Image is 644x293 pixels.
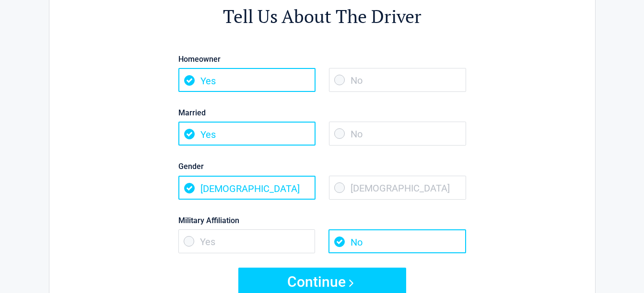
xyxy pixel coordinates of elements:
[178,214,466,227] label: Military Affiliation
[329,122,466,146] span: No
[178,160,466,173] label: Gender
[178,106,466,119] label: Married
[328,229,466,253] span: No
[329,68,466,92] span: No
[102,4,542,29] h2: Tell Us About The Driver
[178,53,466,66] label: Homeowner
[329,176,466,200] span: [DEMOGRAPHIC_DATA]
[178,176,316,200] span: [DEMOGRAPHIC_DATA]
[178,229,316,253] span: Yes
[178,122,316,146] span: Yes
[178,68,316,92] span: Yes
